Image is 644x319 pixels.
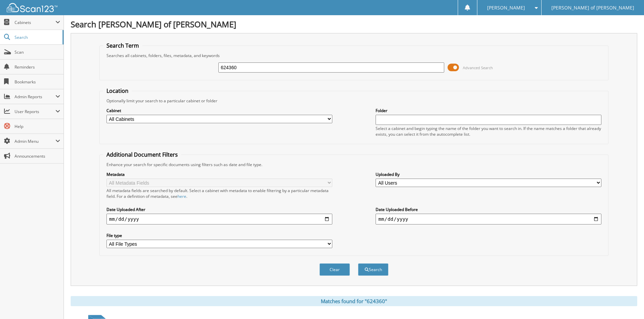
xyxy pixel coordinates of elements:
span: Admin Menu [15,138,55,144]
legend: Location [103,87,132,95]
label: Date Uploaded Before [376,207,601,212]
label: Folder [376,108,601,113]
span: Advanced Search [463,65,493,70]
div: Matches found for "624360" [71,296,637,306]
span: Help [15,124,60,129]
span: Announcements [15,153,60,159]
div: Select a cabinet and begin typing the name of the folder you want to search in. If the name match... [376,126,601,137]
legend: Search Term [103,42,142,49]
span: Scan [15,49,60,55]
span: [PERSON_NAME] of [PERSON_NAME] [551,6,634,10]
span: Cabinets [15,20,55,25]
label: Cabinet [106,108,332,113]
legend: Additional Document Filters [103,151,181,158]
span: Admin Reports [15,94,55,100]
label: Metadata [106,171,332,177]
button: Search [358,263,388,276]
span: Bookmarks [15,79,60,85]
label: File type [106,233,332,238]
img: scan123-logo-white.svg [7,3,57,12]
div: Optionally limit your search to a particular cabinet or folder [103,98,605,104]
input: start [106,214,332,224]
div: Searches all cabinets, folders, files, metadata, and keywords [103,53,605,58]
div: All metadata fields are searched by default. Select a cabinet with metadata to enable filtering b... [106,188,332,199]
label: Uploaded By [376,171,601,177]
h1: Search [PERSON_NAME] of [PERSON_NAME] [71,19,637,30]
span: User Reports [15,109,55,114]
label: Date Uploaded After [106,207,332,212]
input: end [376,214,601,224]
span: Search [15,34,59,40]
a: here [177,193,186,199]
button: Clear [319,263,350,276]
span: Reminders [15,64,60,70]
div: Enhance your search for specific documents using filters such as date and file type. [103,162,605,167]
span: [PERSON_NAME] [487,6,525,10]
